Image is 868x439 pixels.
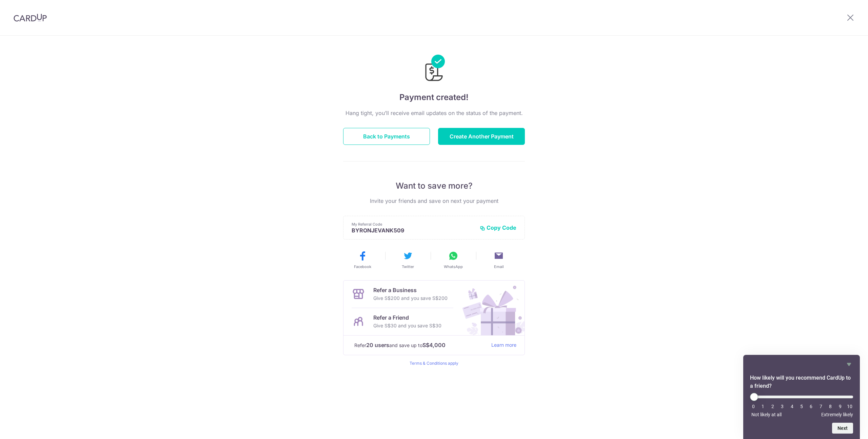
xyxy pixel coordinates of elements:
[352,222,474,227] p: My Referral Code
[373,286,448,294] p: Refer a Business
[343,91,525,103] h4: Payment created!
[422,341,446,349] strong: S$4,000
[750,374,853,390] h2: How likely will you recommend CardUp to a friend? Select an option from 0 to 10, with 0 being Not...
[456,281,525,335] img: Refer
[832,423,853,434] button: Next question
[789,404,795,409] li: 4
[769,404,776,409] li: 2
[388,250,428,269] button: Twitter
[846,404,853,409] li: 10
[750,404,757,409] li: 0
[354,264,371,269] span: Facebook
[827,404,834,409] li: 8
[423,55,445,83] img: Payments
[444,264,463,269] span: WhatsApp
[808,404,814,409] li: 6
[343,180,525,191] p: Want to save more?
[438,128,525,145] button: Create Another Payment
[373,313,441,322] p: Refer a Friend
[821,412,853,417] span: Extremely likely
[837,404,844,409] li: 9
[373,322,441,330] p: Give S$30 and you save S$30
[750,393,853,417] div: How likely will you recommend CardUp to a friend? Select an option from 0 to 10, with 0 being Not...
[479,250,519,269] button: Email
[402,264,414,269] span: Twitter
[343,197,525,205] p: Invite your friends and save on next your payment
[343,109,525,117] p: Hang tight, you’ll receive email updates on the status of the payment.
[342,250,382,269] button: Facebook
[410,361,458,366] a: Terms & Conditions apply
[779,404,786,409] li: 3
[373,294,448,302] p: Give S$200 and you save S$200
[751,412,782,417] span: Not likely at all
[798,404,805,409] li: 5
[14,14,47,22] img: CardUp
[491,341,516,349] a: Learn more
[352,227,474,234] p: BYRONJEVANK509
[750,360,853,434] div: How likely will you recommend CardUp to a friend? Select an option from 0 to 10, with 0 being Not...
[845,360,853,368] button: Hide survey
[433,250,473,269] button: WhatsApp
[354,341,486,349] p: Refer and save up to
[366,341,389,349] strong: 20 users
[759,404,766,409] li: 1
[494,264,504,269] span: Email
[343,128,430,145] button: Back to Payments
[480,224,516,231] button: Copy Code
[817,404,824,409] li: 7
